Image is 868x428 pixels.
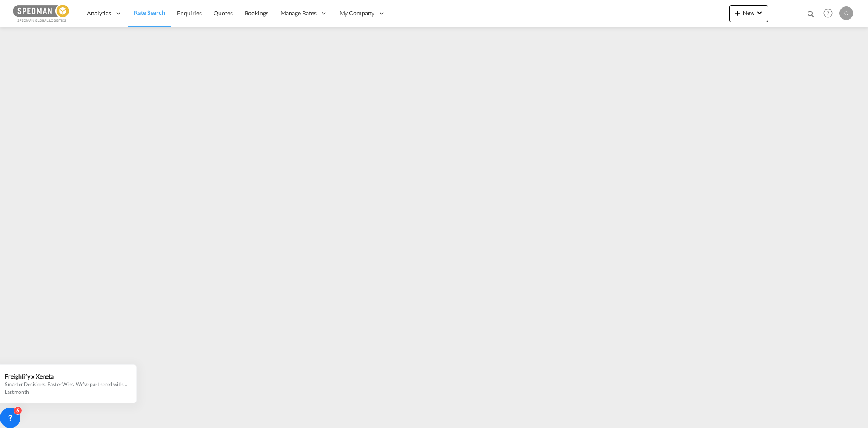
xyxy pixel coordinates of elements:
[280,9,317,17] span: Manage Rates
[839,6,853,20] div: O
[177,9,202,17] span: Enquiries
[87,9,111,17] span: Analytics
[821,6,835,20] span: Help
[806,9,816,19] md-icon: icon-magnify
[754,8,765,18] md-icon: icon-chevron-down
[729,5,768,22] button: icon-plus 400-fgNewicon-chevron-down
[821,6,839,21] div: Help
[214,9,232,17] span: Quotes
[733,9,765,16] span: New
[245,9,268,17] span: Bookings
[134,9,165,16] span: Rate Search
[340,9,374,17] span: My Company
[13,4,70,23] img: c12ca350ff1b11efb6b291369744d907.png
[806,9,816,22] div: icon-magnify
[733,8,743,18] md-icon: icon-plus 400-fg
